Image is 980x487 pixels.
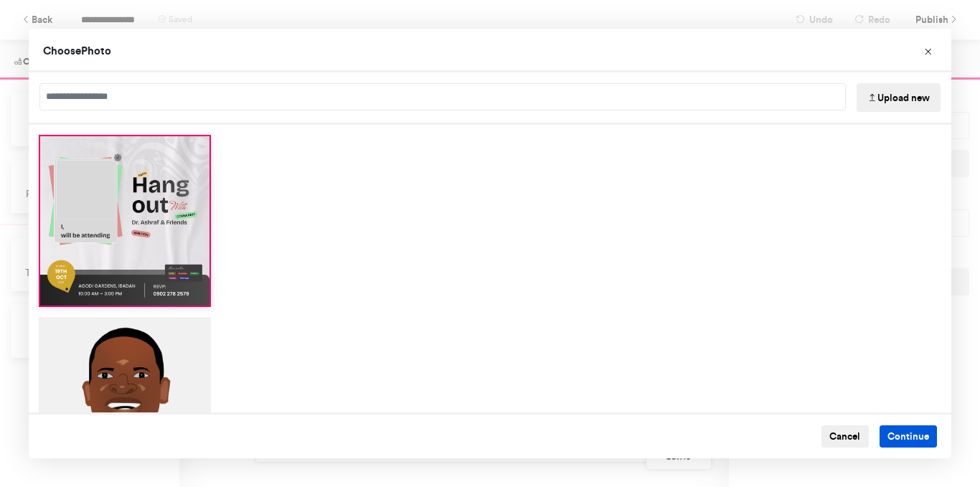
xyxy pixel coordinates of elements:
div: Choose Image [29,29,951,458]
button: Cancel [821,425,869,448]
button: Upload new [857,83,941,112]
iframe: Drift Widget Chat Controller [908,415,963,470]
button: Continue [880,425,938,448]
span: Choose Photo [43,44,111,57]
